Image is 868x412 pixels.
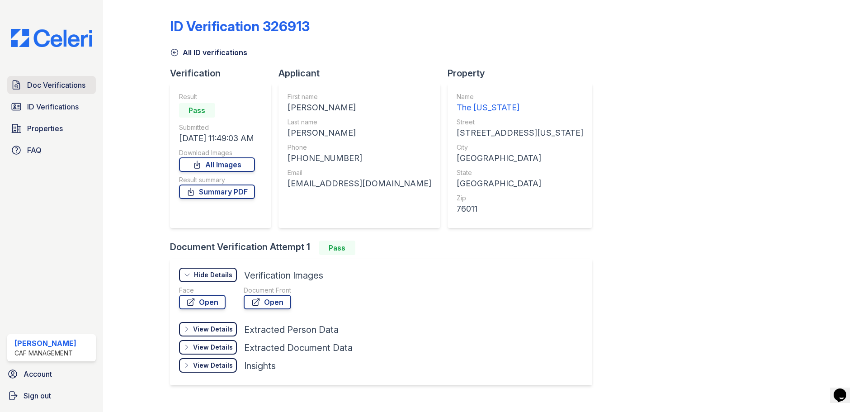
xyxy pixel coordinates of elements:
div: 76011 [457,203,583,215]
div: [EMAIL_ADDRESS][DOMAIN_NAME] [288,177,431,190]
span: Properties [27,123,63,134]
div: [PERSON_NAME] [288,127,431,139]
div: Submitted [179,123,255,132]
a: Sign out [4,387,99,405]
div: Pass [179,103,215,118]
a: Doc Verifications [7,76,96,94]
div: ID Verification 326913 [170,18,310,34]
div: Download Images [179,148,255,157]
a: Open [179,295,226,309]
a: FAQ [7,141,96,159]
div: View Details [193,361,233,370]
div: [GEOGRAPHIC_DATA] [457,152,583,165]
div: Verification Images [244,269,323,282]
div: Pass [319,241,355,255]
a: Account [4,365,99,383]
div: [DATE] 11:49:03 AM [179,132,255,145]
img: CE_Logo_Blue-a8612792a0a2168367f1c8372b55b34899dd931a85d93a1a3d3e32e68fde9ad4.png [4,29,99,47]
div: First name [288,92,431,101]
div: Extracted Document Data [244,341,353,354]
div: [STREET_ADDRESS][US_STATE] [457,127,583,139]
div: View Details [193,325,233,334]
div: Result [179,92,255,101]
div: Applicant [278,67,448,80]
div: Zip [457,194,583,203]
div: Insights [244,360,276,372]
div: Email [288,168,431,177]
div: Hide Details [194,270,232,279]
a: Summary PDF [179,185,255,199]
a: Name The [US_STATE] [457,92,583,114]
div: Street [457,118,583,127]
div: Result summary [179,175,255,185]
div: [PERSON_NAME] [14,338,76,349]
span: Doc Verifications [27,80,85,90]
div: Property [448,67,599,80]
div: Extracted Person Data [244,323,339,336]
div: CAF Management [14,349,76,358]
a: All Images [179,157,255,172]
div: [PERSON_NAME] [288,101,431,114]
div: View Details [193,343,233,352]
a: Properties [7,119,96,137]
div: Document Verification Attempt 1 [170,241,599,255]
iframe: chat widget [830,376,859,403]
div: [PHONE_NUMBER] [288,152,431,165]
span: FAQ [27,145,42,156]
div: Face [179,286,226,295]
a: Open [244,295,291,309]
a: ID Verifications [7,98,96,116]
div: The [US_STATE] [457,101,583,114]
div: Verification [170,67,278,80]
div: State [457,168,583,177]
div: [GEOGRAPHIC_DATA] [457,177,583,190]
span: Sign out [24,390,51,401]
div: Name [457,92,583,101]
div: Phone [288,143,431,152]
div: City [457,143,583,152]
a: All ID verifications [170,47,247,58]
span: ID Verifications [27,101,79,112]
div: Last name [288,118,431,127]
div: Document Front [244,286,291,295]
span: Account [24,369,52,379]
